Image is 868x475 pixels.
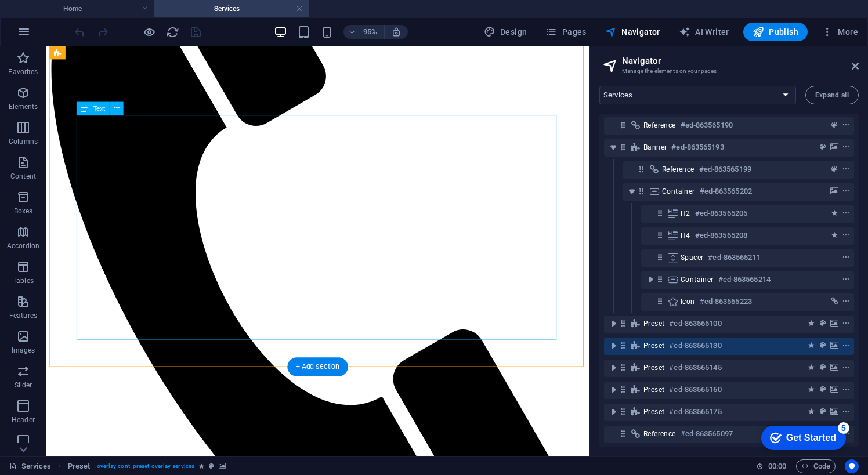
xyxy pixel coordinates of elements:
[840,295,852,309] button: context-menu
[606,361,620,375] button: toggle-expand
[154,2,309,15] h4: Services
[10,172,36,181] p: Content
[829,383,840,397] button: background
[829,140,840,154] button: background
[840,383,852,397] button: context-menu
[829,184,840,198] button: background
[768,459,786,473] span: 00 00
[829,162,840,176] button: preset
[708,251,760,264] h6: #ed-863565211
[822,26,858,38] span: More
[643,363,664,372] span: Preset
[681,427,733,441] h6: #ed-863565097
[681,253,703,262] span: Spacer
[601,23,665,41] button: Navigator
[805,383,817,397] button: animation
[681,231,690,240] span: H4
[674,23,734,41] button: AI Writer
[662,187,695,196] span: Container
[805,361,817,375] button: animation
[643,273,657,287] button: toggle-expand
[840,273,852,287] button: context-menu
[13,276,34,285] p: Tables
[15,380,32,390] p: Slider
[9,102,38,111] p: Elements
[142,25,156,39] button: Click here to leave preview mode and continue editing
[840,184,852,198] button: context-menu
[700,184,752,198] h6: #ed-863565202
[817,23,863,41] button: More
[643,143,667,152] span: Banner
[361,25,379,39] h6: 95%
[643,341,664,350] span: Preset
[829,405,840,419] button: background
[829,206,840,220] button: animation
[753,26,798,38] span: Publish
[643,385,664,394] span: Preset
[829,339,840,353] button: background
[643,121,676,130] span: Reference
[8,67,38,77] p: Favorites
[14,206,33,216] p: Boxes
[95,459,195,473] span: . overlay-cont .preset-overlay-services
[606,140,620,154] button: toggle-expand
[817,405,829,419] button: preset
[606,405,620,419] button: toggle-expand
[12,415,35,425] p: Header
[801,459,830,473] span: Code
[817,339,829,353] button: preset
[622,66,836,77] h3: Manage the elements on your pages
[829,361,840,375] button: background
[9,137,38,146] p: Columns
[756,459,787,473] h6: Session time
[545,26,586,38] span: Pages
[165,25,179,39] button: reload
[805,317,817,331] button: animation
[840,140,852,154] button: context-menu
[625,184,639,198] button: toggle-expand
[68,459,226,473] nav: breadcrumb
[840,251,852,264] button: context-menu
[669,317,721,331] h6: #ed-863565100
[805,405,817,419] button: animation
[86,2,97,14] div: 5
[845,459,859,473] button: Usercentrics
[840,339,852,353] button: context-menu
[541,23,591,41] button: Pages
[817,140,829,154] button: preset
[679,26,729,38] span: AI Writer
[817,361,829,375] button: preset
[606,317,620,331] button: toggle-expand
[815,92,849,99] span: Expand all
[681,297,695,306] span: Icon
[805,339,817,353] button: animation
[669,405,721,419] h6: #ed-863565175
[34,13,84,23] div: Get Started
[9,6,94,30] div: Get Started 5 items remaining, 0% complete
[817,383,829,397] button: preset
[840,317,852,331] button: context-menu
[484,26,527,38] span: Design
[219,463,226,469] i: This element contains a background
[829,229,840,242] button: animation
[743,23,808,41] button: Publish
[805,86,859,104] button: Expand all
[12,346,35,355] p: Images
[681,209,690,218] span: H2
[829,118,840,132] button: preset
[166,26,179,39] i: Reload page
[622,56,859,66] h2: Navigator
[817,317,829,331] button: preset
[343,25,385,39] button: 95%
[643,407,664,416] span: Preset
[829,317,840,331] button: background
[391,27,402,37] i: On resize automatically adjust zoom level to fit chosen device.
[669,361,721,375] h6: #ed-863565145
[606,339,620,353] button: toggle-expand
[796,459,836,473] button: Code
[93,105,106,111] span: Text
[695,206,747,220] h6: #ed-863565205
[829,295,840,309] button: link
[199,463,204,469] i: Element contains an animation
[840,118,852,132] button: context-menu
